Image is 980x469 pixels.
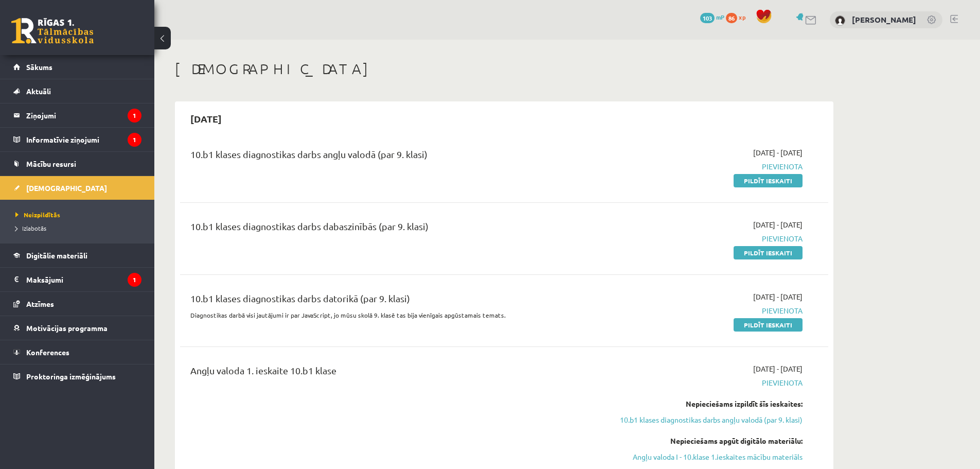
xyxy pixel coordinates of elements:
span: Digitālie materiāli [26,251,87,260]
a: Digitālie materiāli [13,244,141,267]
a: [PERSON_NAME] [852,14,916,25]
span: Izlabotās [15,224,46,232]
div: 10.b1 klases diagnostikas darbs dabaszinībās (par 9. klasi) [190,219,593,238]
a: 86 xp [726,13,751,21]
span: Aktuāli [26,86,51,96]
i: 1 [128,109,141,123]
a: [DEMOGRAPHIC_DATA] [13,176,141,200]
a: Pildīt ieskaiti [734,318,803,332]
a: Pildīt ieskaiti [734,174,803,187]
legend: Maksājumi [26,268,141,291]
a: Maksājumi1 [13,268,141,291]
a: 103 mP [700,13,724,21]
div: Angļu valoda 1. ieskaite 10.b1 klase [190,363,593,383]
a: Neizpildītās [15,210,144,219]
div: 10.b1 klases diagnostikas darbs angļu valodā (par 9. klasi) [190,147,593,166]
span: Proktoringa izmēģinājums [26,372,116,381]
h2: [DATE] [180,107,232,131]
a: Mācību resursi [13,152,141,176]
i: 1 [128,273,141,287]
a: Pildīt ieskaiti [734,246,803,259]
span: mP [716,13,724,21]
span: Konferences [26,348,69,357]
a: Informatīvie ziņojumi1 [13,128,141,151]
span: xp [739,13,745,21]
a: Aktuāli [13,79,141,103]
p: Diagnostikas darbā visi jautājumi ir par JavaScript, jo mūsu skolā 9. klasē tas bija vienīgais ap... [190,310,593,320]
legend: Informatīvie ziņojumi [26,128,141,151]
h1: [DEMOGRAPHIC_DATA] [175,60,833,78]
a: Motivācijas programma [13,316,141,340]
span: Atzīmes [26,299,54,308]
span: [DATE] - [DATE] [753,363,803,374]
img: Māris Kalniņš [835,15,845,26]
span: Neizpildītās [15,211,60,219]
span: [DATE] - [DATE] [753,219,803,230]
a: Angļu valoda I - 10.klase 1.ieskaites mācību materiāls [609,451,803,462]
a: Ziņojumi1 [13,103,141,127]
div: 10.b1 klases diagnostikas darbs datorikā (par 9. klasi) [190,291,593,310]
span: Pievienota [609,377,803,388]
legend: Ziņojumi [26,103,141,127]
span: 86 [726,13,737,23]
a: Konferences [13,340,141,364]
span: [DATE] - [DATE] [753,291,803,302]
span: [DATE] - [DATE] [753,147,803,158]
a: Sākums [13,55,141,79]
div: Nepieciešams izpildīt šīs ieskaites: [609,398,803,409]
span: Pievienota [609,233,803,244]
a: 10.b1 klases diagnostikas darbs angļu valodā (par 9. klasi) [609,414,803,425]
i: 1 [128,133,141,147]
span: Pievienota [609,305,803,316]
span: 103 [700,13,715,23]
a: Proktoringa izmēģinājums [13,364,141,388]
span: Mācību resursi [26,159,76,168]
a: Izlabotās [15,223,144,233]
span: Sākums [26,62,52,72]
span: [DEMOGRAPHIC_DATA] [26,183,107,193]
div: Nepieciešams apgūt digitālo materiālu: [609,436,803,446]
a: Rīgas 1. Tālmācības vidusskola [11,18,94,44]
span: Pievienota [609,161,803,172]
span: Motivācijas programma [26,323,108,333]
a: Atzīmes [13,292,141,316]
